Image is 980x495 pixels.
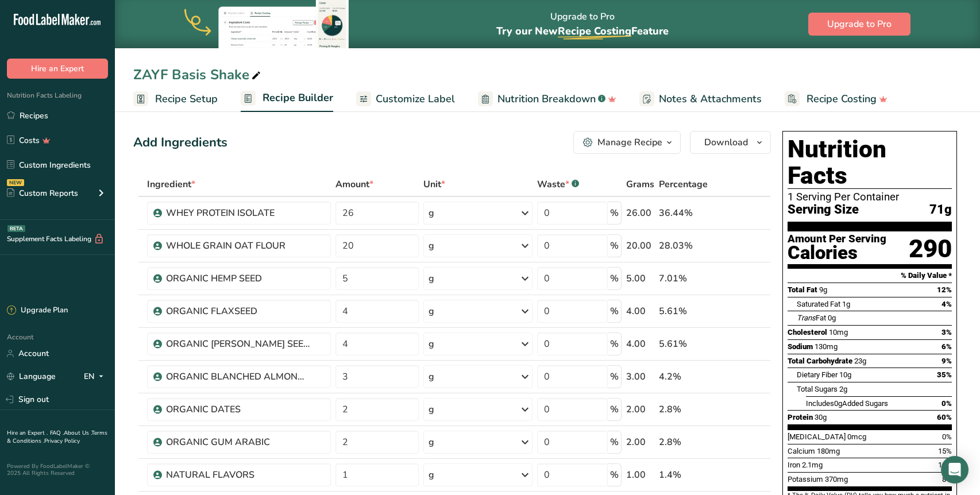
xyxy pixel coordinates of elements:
span: Serving Size [788,203,859,217]
div: g [429,337,434,351]
span: Notes & Attachments [659,91,762,107]
span: 2g [839,385,847,393]
div: ORGANIC GUM ARABIC [166,435,310,449]
span: Recipe Costing [558,24,631,38]
span: Download [704,136,748,149]
a: Notes & Attachments [639,86,762,112]
div: Calories [788,245,886,261]
div: 290 [909,234,952,264]
button: Upgrade to Pro [808,13,910,36]
button: Hire an Expert [7,59,108,79]
span: Upgrade to Pro [827,17,892,31]
i: Trans [797,314,816,322]
a: Recipe Setup [133,86,218,112]
div: 5.61% [659,337,716,351]
div: 20.00 [626,239,654,253]
div: g [429,468,434,482]
span: 2.1mg [802,461,823,469]
div: 26.00 [626,206,654,220]
span: Try our New Feature [496,24,669,38]
div: 2.00 [626,435,654,449]
div: 5.61% [659,304,716,318]
span: 370mg [825,475,848,484]
button: Download [690,131,771,154]
div: Amount Per Serving [788,234,886,245]
span: Percentage [659,177,708,191]
div: 1.4% [659,468,716,482]
span: 0mcg [847,432,866,441]
span: Grams [626,177,654,191]
span: 71g [929,203,952,217]
span: Total Sugars [797,385,838,393]
span: Saturated Fat [797,300,840,308]
div: EN [84,370,108,384]
div: ORGANIC FLAXSEED [166,304,310,318]
span: Protein [788,413,813,421]
span: 0g [828,314,836,322]
section: % Daily Value * [788,269,952,283]
span: Includes Added Sugars [806,399,888,408]
span: 60% [937,413,952,421]
span: 130mg [815,342,838,351]
span: 9g [819,285,827,294]
span: Ingredient [147,177,195,191]
div: g [429,272,434,285]
span: 9% [942,357,952,365]
button: Manage Recipe [573,131,681,154]
span: 4% [942,300,952,308]
span: Customize Label [376,91,455,107]
div: NATURAL FLAVORS [166,468,310,482]
div: g [429,435,434,449]
span: 35% [937,370,952,379]
div: 4.2% [659,370,716,384]
span: 0g [834,399,842,408]
a: Nutrition Breakdown [478,86,616,112]
div: Powered By FoodLabelMaker © 2025 All Rights Reserved [7,463,108,477]
span: 10mg [829,328,848,337]
div: ORGANIC BLANCHED ALMONDS [166,370,310,384]
div: 1 Serving Per Container [788,191,952,203]
div: ORGANIC DATES [166,403,310,416]
a: Recipe Costing [785,86,888,112]
span: [MEDICAL_DATA] [788,432,846,441]
span: Recipe Setup [155,91,218,107]
a: FAQ . [50,429,64,437]
div: BETA [7,225,25,232]
span: 0% [942,399,952,408]
div: Add Ingredients [133,133,227,152]
a: Customize Label [356,86,455,112]
div: Open Intercom Messenger [941,456,969,484]
span: Iron [788,461,800,469]
a: Terms & Conditions . [7,429,107,445]
div: Upgrade Plan [7,305,68,316]
div: ORGANIC [PERSON_NAME] SEED [166,337,310,351]
div: WHEY PROTEIN ISOLATE [166,206,310,220]
span: 10g [839,370,851,379]
div: ORGANIC HEMP SEED [166,272,310,285]
div: 7.01% [659,272,716,285]
div: g [429,370,434,384]
span: Potassium [788,475,823,484]
span: Total Fat [788,285,817,294]
a: Hire an Expert . [7,429,48,437]
span: Dietary Fiber [797,370,838,379]
span: 0% [942,432,952,441]
div: 4.00 [626,304,654,318]
div: 36.44% [659,206,716,220]
div: g [429,206,434,220]
span: Unit [423,177,445,191]
span: Cholesterol [788,328,827,337]
div: ZAYF Basis Shake [133,64,263,85]
span: 30g [815,413,827,421]
span: 180mg [817,447,840,455]
h1: Nutrition Facts [788,136,952,189]
span: 15% [938,447,952,455]
span: Recipe Costing [807,91,877,107]
div: g [429,239,434,253]
div: 4.00 [626,337,654,351]
div: 3.00 [626,370,654,384]
div: 2.8% [659,435,716,449]
span: Fat [797,314,826,322]
div: g [429,304,434,318]
div: 28.03% [659,239,716,253]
